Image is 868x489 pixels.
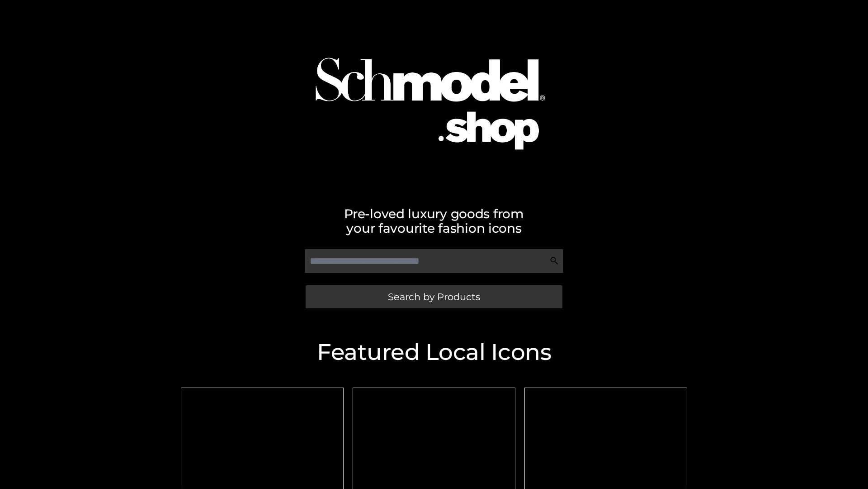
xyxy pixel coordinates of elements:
h2: Featured Local Icons​ [176,341,692,364]
h2: Pre-loved luxury goods from your favourite fashion icons [176,206,692,235]
a: Search by Products [306,285,562,308]
img: Search Icon [550,256,559,265]
span: Search by Products [388,292,480,302]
